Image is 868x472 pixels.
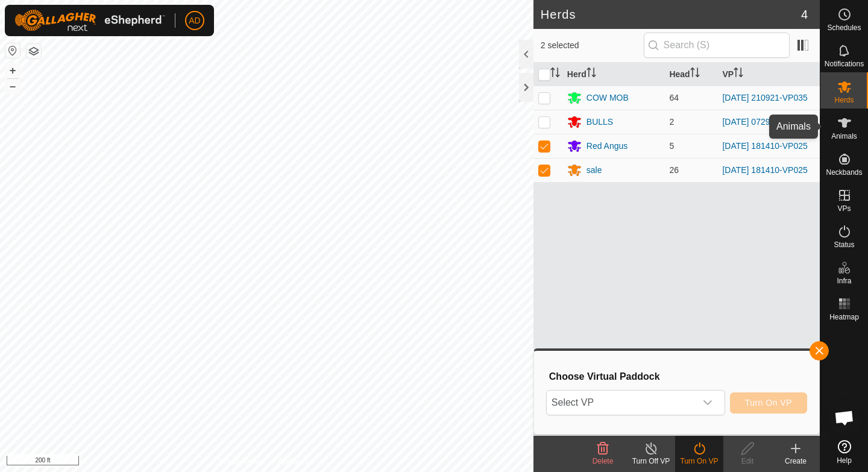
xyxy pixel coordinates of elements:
[587,92,629,104] div: COW MOB
[14,10,165,31] img: Gallagher Logo
[717,63,820,86] th: VP
[837,457,852,464] span: Help
[541,39,644,52] span: 2 selected
[675,456,723,467] div: Turn On VP
[801,5,808,24] span: 4
[5,63,20,78] button: +
[723,456,772,467] div: Edit
[696,391,720,415] div: dropdown trigger
[669,93,679,102] span: 64
[587,69,596,79] p-sorticon: Activate to sort
[669,165,679,175] span: 26
[820,435,868,469] a: Help
[587,164,602,177] div: sale
[690,69,700,79] p-sorticon: Activate to sort
[730,392,807,414] button: Turn On VP
[5,79,20,93] button: –
[722,117,779,127] a: [DATE] 072957
[664,63,717,86] th: Head
[837,277,851,285] span: Infra
[627,456,675,467] div: Turn Off VP
[825,60,864,68] span: Notifications
[834,241,854,248] span: Status
[722,141,807,151] a: [DATE] 181410-VP025
[27,44,41,58] button: Map Layers
[734,69,743,79] p-sorticon: Activate to sort
[547,391,696,415] span: Select VP
[831,133,857,140] span: Animals
[549,371,807,382] h3: Choose Virtual Paddock
[562,63,665,86] th: Herd
[772,456,820,467] div: Create
[5,43,20,58] button: Reset Map
[550,69,560,79] p-sorticon: Activate to sort
[722,93,807,102] a: [DATE] 210921-VP035
[669,117,674,127] span: 2
[826,400,863,436] div: Open chat
[837,205,851,212] span: VPs
[827,24,861,31] span: Schedules
[745,398,792,407] span: Turn On VP
[587,116,613,128] div: BULLS
[593,457,614,465] span: Delete
[278,456,314,467] a: Contact Us
[644,33,790,58] input: Search (S)
[587,140,628,153] div: Red Angus
[219,456,264,467] a: Privacy Policy
[834,96,854,104] span: Herds
[826,169,862,176] span: Neckbands
[541,7,801,22] h2: Herds
[189,14,200,27] span: AD
[722,165,807,175] a: [DATE] 181410-VP025
[829,313,859,321] span: Heatmap
[669,141,674,151] span: 5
